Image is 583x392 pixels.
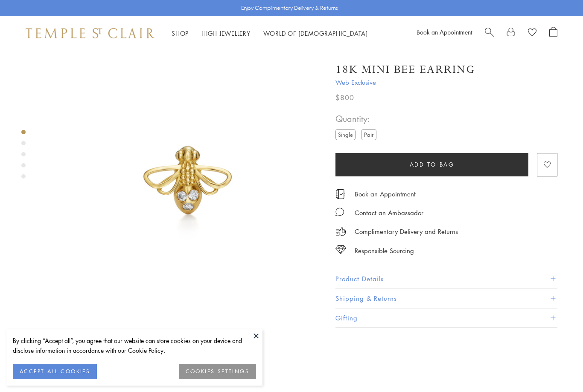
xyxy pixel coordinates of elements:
span: Add to bag [410,160,455,169]
img: E18101-MINIBEE [55,50,323,317]
span: Web Exclusive [335,77,557,88]
div: By clicking “Accept all”, you agree that our website can store cookies on your device and disclos... [13,336,256,355]
iframe: Gorgias live chat messenger [540,352,574,383]
p: Complimentary Delivery and Returns [355,226,458,237]
img: Temple St. Clair [26,28,154,38]
img: MessageIcon-01_2.svg [335,208,344,216]
a: Search [485,27,494,40]
button: Shipping & Returns [335,289,557,308]
a: Open Shopping Bag [549,27,557,40]
div: Contact an Ambassador [355,208,423,218]
p: Enjoy Complimentary Delivery & Returns [241,4,338,12]
img: icon_sourcing.svg [335,245,346,254]
a: World of [DEMOGRAPHIC_DATA]World of [DEMOGRAPHIC_DATA] [263,29,368,37]
button: ACCEPT ALL COOKIES [13,364,97,379]
img: icon_appointment.svg [335,189,346,199]
span: Quantity: [335,112,380,126]
a: ShopShop [172,29,189,37]
img: icon_delivery.svg [335,226,346,237]
label: Single [335,129,356,140]
h1: 18K Mini Bee Earring [335,62,475,77]
a: Book an Appointment [355,189,416,199]
a: Book an Appointment [417,28,472,36]
div: Responsible Sourcing [355,245,414,256]
div: Product gallery navigation [21,128,26,185]
label: Pair [361,129,376,140]
a: High JewelleryHigh Jewellery [201,29,251,37]
button: Product Details [335,269,557,288]
a: View Wishlist [528,27,536,40]
button: Add to bag [335,153,528,176]
nav: Main navigation [172,28,368,39]
button: Gifting [335,308,557,328]
button: COOKIES SETTINGS [179,364,256,379]
span: $800 [335,92,354,103]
